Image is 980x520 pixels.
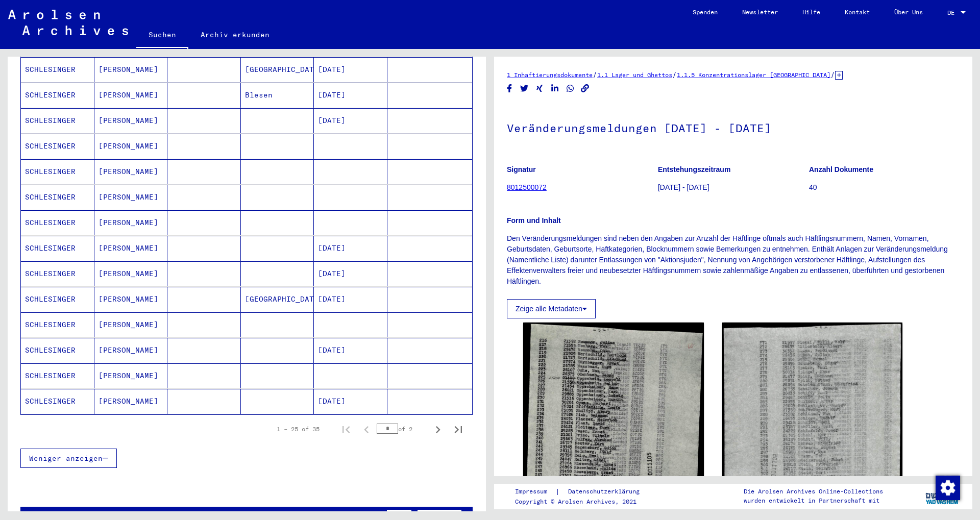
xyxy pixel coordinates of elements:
[519,82,530,95] button: Share on Twitter
[507,71,593,79] a: 1 Inhaftierungsdokumente
[20,449,117,468] button: Weniger anzeigen
[188,22,282,47] a: Archiv erkunden
[21,261,94,286] mat-cell: SCHLESINGER
[94,108,168,133] mat-cell: [PERSON_NAME]
[314,338,387,363] mat-cell: [DATE]
[21,108,94,133] mat-cell: SCHLESINGER
[94,363,168,388] mat-cell: [PERSON_NAME]
[677,71,830,79] a: 1.1.5 Konzentrationslager [GEOGRAPHIC_DATA]
[21,185,94,210] mat-cell: SCHLESINGER
[94,134,168,159] mat-cell: [PERSON_NAME]
[936,476,960,500] img: Zustimmung ändern
[21,236,94,261] mat-cell: SCHLESINGER
[507,183,547,191] a: 8012500072
[597,71,672,79] a: 1.1 Lager und Ghettos
[507,165,536,174] b: Signatur
[21,134,94,159] mat-cell: SCHLESINGER
[21,312,94,337] mat-cell: SCHLESINGER
[8,10,128,35] img: Arolsen_neg.svg
[21,363,94,388] mat-cell: SCHLESINGER
[377,424,428,434] div: of 2
[507,299,596,318] button: Zeige alle Metadaten
[448,419,469,439] button: Last page
[21,57,94,82] mat-cell: SCHLESINGER
[428,419,448,439] button: Next page
[314,236,387,261] mat-cell: [DATE]
[507,216,561,225] b: Form und Inhalt
[94,338,168,363] mat-cell: [PERSON_NAME]
[241,57,314,82] mat-cell: [GEOGRAPHIC_DATA]
[277,425,320,434] div: 1 – 25 of 35
[94,83,168,108] mat-cell: [PERSON_NAME]
[21,389,94,414] mat-cell: SCHLESINGER
[672,70,677,79] span: /
[744,487,883,496] p: Die Arolsen Archives Online-Collections
[94,210,168,235] mat-cell: [PERSON_NAME]
[809,165,873,174] b: Anzahl Dokumente
[21,83,94,108] mat-cell: SCHLESINGER
[560,486,652,497] a: Datenschutzerklärung
[94,389,168,414] mat-cell: [PERSON_NAME]
[356,419,377,439] button: Previous page
[241,287,314,312] mat-cell: [GEOGRAPHIC_DATA]
[515,497,652,506] p: Copyright © Arolsen Archives, 2021
[550,82,560,95] button: Share on LinkedIn
[809,182,960,193] p: 40
[504,82,515,95] button: Share on Facebook
[744,496,883,505] p: wurden entwickelt in Partnerschaft mit
[136,22,188,49] a: Suchen
[314,389,387,414] mat-cell: [DATE]
[21,210,94,235] mat-cell: SCHLESINGER
[94,261,168,286] mat-cell: [PERSON_NAME]
[830,70,835,79] span: /
[94,287,168,312] mat-cell: [PERSON_NAME]
[314,108,387,133] mat-cell: [DATE]
[336,419,356,439] button: First page
[314,261,387,286] mat-cell: [DATE]
[94,185,168,210] mat-cell: [PERSON_NAME]
[21,159,94,184] mat-cell: SCHLESINGER
[923,483,962,509] img: yv_logo.png
[94,57,168,82] mat-cell: [PERSON_NAME]
[241,83,314,108] mat-cell: Blesen
[658,165,730,174] b: Entstehungszeitraum
[947,9,959,16] span: DE
[29,454,103,463] span: Weniger anzeigen
[314,57,387,82] mat-cell: [DATE]
[507,233,960,287] p: Den Veränderungsmeldungen sind neben den Angaben zur Anzahl der Häftlinge oftmals auch Häftlingsn...
[515,486,652,497] div: |
[94,159,168,184] mat-cell: [PERSON_NAME]
[21,287,94,312] mat-cell: SCHLESINGER
[94,312,168,337] mat-cell: [PERSON_NAME]
[580,82,591,95] button: Copy link
[507,105,960,150] h1: Veränderungsmeldungen [DATE] - [DATE]
[94,236,168,261] mat-cell: [PERSON_NAME]
[593,70,597,79] span: /
[515,486,555,497] a: Impressum
[314,287,387,312] mat-cell: [DATE]
[534,82,545,95] button: Share on Xing
[314,83,387,108] mat-cell: [DATE]
[565,82,576,95] button: Share on WhatsApp
[21,338,94,363] mat-cell: SCHLESINGER
[658,182,808,193] p: [DATE] - [DATE]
